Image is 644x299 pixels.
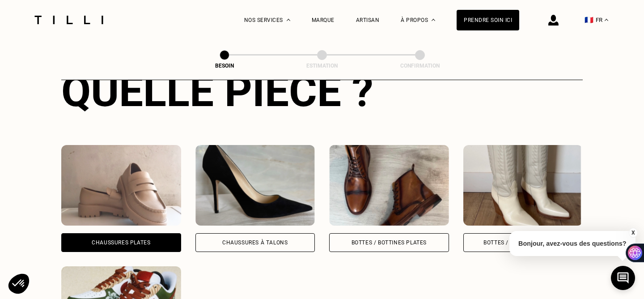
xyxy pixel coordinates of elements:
div: Quelle pièce ? [61,66,583,116]
a: Artisan [356,17,380,23]
span: 🇫🇷 [585,16,593,24]
img: Menu déroulant [287,19,290,21]
div: Bottes / Bottines plates [352,240,427,245]
img: icône connexion [548,15,559,26]
a: Prendre soin ici [457,10,519,30]
p: Bonjour, avez-vous des questions? [509,231,636,256]
div: Estimation [277,63,367,69]
img: Tilli retouche votre Bottes / Bottines plates [329,145,449,226]
div: Chaussures Plates [92,240,150,245]
img: Logo du service de couturière Tilli [31,16,106,24]
img: Tilli retouche votre Bottes / Bottines à talon [463,145,583,226]
div: Bottes / Bottines à talon [483,240,562,245]
div: Besoin [180,63,269,69]
button: X [628,228,637,238]
a: Marque [312,17,335,23]
img: menu déroulant [605,19,608,21]
div: Confirmation [375,63,465,69]
img: Tilli retouche votre Chaussures à Talons [195,145,315,226]
img: Tilli retouche votre Chaussures Plates [61,145,181,226]
img: Menu déroulant à propos [432,19,435,21]
div: Chaussures à Talons [222,240,288,245]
